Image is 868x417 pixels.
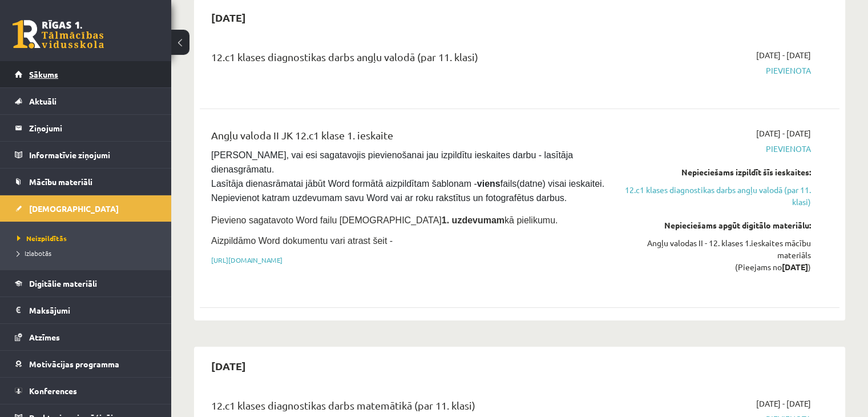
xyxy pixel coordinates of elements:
span: Motivācijas programma [29,359,119,369]
a: 12.c1 klases diagnostikas darbs angļu valodā (par 11. klasi) [623,184,811,208]
span: Konferences [29,386,77,396]
span: [DATE] - [DATE] [756,49,811,61]
div: Angļu valodas II - 12. klases 1.ieskaites mācību materiāls (Pieejams no ) [623,237,811,273]
div: Nepieciešams izpildīt šīs ieskaites: [623,166,811,178]
span: Izlabotās [17,248,51,258]
a: Digitālie materiāli [15,270,157,296]
strong: 1. uzdevumam [442,215,504,225]
a: [DEMOGRAPHIC_DATA] [15,195,157,222]
div: 12.c1 klases diagnostikas darbs angļu valodā (par 11. klasi) [211,49,605,70]
a: Izlabotās [17,248,160,258]
a: Rīgas 1. Tālmācības vidusskola [13,20,104,49]
a: Motivācijas programma [15,351,157,377]
strong: viens [477,179,500,189]
span: Digitālie materiāli [29,278,97,288]
a: Maksājumi [15,297,157,323]
span: [PERSON_NAME], vai esi sagatavojis pievienošanai jau izpildītu ieskaites darbu - lasītāja dienasg... [211,150,607,203]
span: Pievieno sagatavoto Word failu [DEMOGRAPHIC_DATA] kā pielikumu. [211,215,558,225]
a: Aktuāli [15,88,157,114]
span: [DEMOGRAPHIC_DATA] [29,203,119,214]
div: Angļu valoda II JK 12.c1 klase 1. ieskaite [211,127,605,149]
a: Mācību materiāli [15,169,157,195]
h2: [DATE] [200,4,257,31]
span: [DATE] - [DATE] [756,127,811,139]
a: Informatīvie ziņojumi [15,142,157,168]
span: Pievienota [623,143,811,155]
span: Aktuāli [29,96,56,106]
legend: Ziņojumi [29,115,157,141]
span: Aizpildāmo Word dokumentu vari atrast šeit - [211,236,393,246]
a: Neizpildītās [17,233,160,243]
span: [DATE] - [DATE] [756,398,811,410]
span: Mācību materiāli [29,177,92,187]
strong: [DATE] [782,262,808,272]
span: Pievienota [623,65,811,77]
span: Neizpildītās [17,234,67,243]
legend: Informatīvie ziņojumi [29,142,157,168]
a: [URL][DOMAIN_NAME] [211,255,282,264]
span: Atzīmes [29,332,60,342]
span: Sākums [29,69,58,79]
a: Sākums [15,61,157,87]
a: Atzīmes [15,324,157,350]
legend: Maksājumi [29,297,157,323]
h2: [DATE] [200,352,257,379]
div: Nepieciešams apgūt digitālo materiālu: [623,219,811,231]
a: Konferences [15,378,157,404]
a: Ziņojumi [15,115,157,141]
